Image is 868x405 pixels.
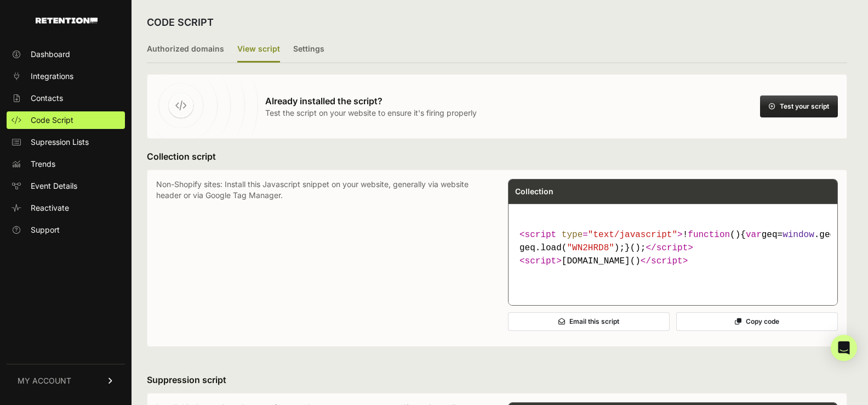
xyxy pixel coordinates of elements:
[293,37,324,63] label: Settings
[567,243,614,253] span: "WN2HRD8"
[7,177,125,195] a: Event Details
[688,230,740,240] span: ( )
[31,49,70,60] span: Dashboard
[746,230,762,240] span: var
[7,133,125,151] a: Supression Lists
[651,256,683,266] span: script
[7,46,125,63] a: Dashboard
[676,312,838,331] button: Copy code
[237,37,280,63] label: View script
[519,230,683,240] span: < = >
[147,150,847,163] h3: Collection script
[31,181,77,192] span: Event Details
[508,312,670,331] button: Email this script
[588,230,677,240] span: "text/javascript"
[31,71,73,82] span: Integrations
[7,89,125,107] a: Contacts
[7,221,125,239] a: Support
[31,93,63,104] span: Contacts
[783,230,814,240] span: window
[831,335,857,361] div: Open Intercom Messenger
[515,224,831,272] code: [DOMAIN_NAME]()
[7,364,125,397] a: MY ACCOUNT
[31,115,73,126] span: Code Script
[31,137,89,148] span: Supression Lists
[7,67,125,85] a: Integrations
[525,256,557,266] span: script
[147,15,214,30] h2: CODE SCRIPT
[147,37,224,63] label: Authorized domains
[36,18,98,24] img: Retention.com
[646,243,693,253] span: </ >
[509,179,837,204] div: Collection
[562,230,583,240] span: type
[31,224,60,235] span: Support
[688,230,730,240] span: function
[156,179,486,337] p: Non-Shopify sites: Install this Javascript snippet on your website, generally via website header ...
[760,95,838,117] button: Test your script
[265,108,477,119] p: Test the script on your website to ensure it's firing properly
[7,199,125,217] a: Reactivate
[519,256,562,266] span: < >
[31,159,55,170] span: Trends
[265,94,477,108] h3: Already installed the script?
[7,111,125,129] a: Code Script
[147,373,847,386] h3: Suppression script
[31,203,69,213] span: Reactivate
[7,155,125,173] a: Trends
[641,256,688,266] span: </ >
[18,375,71,386] span: MY ACCOUNT
[525,230,557,240] span: script
[656,243,688,253] span: script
